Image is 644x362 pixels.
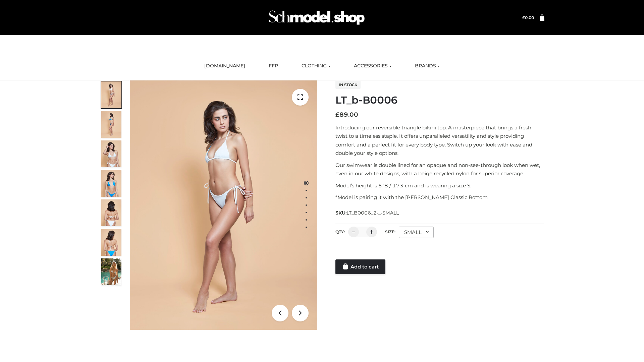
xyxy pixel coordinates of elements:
[335,81,361,89] span: In stock
[410,59,445,73] a: BRANDS
[335,193,544,202] p: *Model is pairing it with the [PERSON_NAME] Classic Bottom
[101,140,121,167] img: ArielClassicBikiniTop_CloudNine_AzureSky_OW114ECO_3-scaled.jpg
[199,59,250,73] a: [DOMAIN_NAME]
[522,15,534,20] a: £0.00
[101,170,121,197] img: ArielClassicBikiniTop_CloudNine_AzureSky_OW114ECO_4-scaled.jpg
[385,229,395,234] label: Size:
[335,123,544,158] p: Introducing our reversible triangle bikini top. A masterpiece that brings a fresh twist to a time...
[335,111,339,118] span: £
[101,81,121,108] img: ArielClassicBikiniTop_CloudNine_AzureSky_OW114ECO_1-scaled.jpg
[297,59,335,73] a: CLOTHING
[335,161,544,178] p: Our swimwear is double lined for an opaque and non-see-through look when wet, even in our white d...
[335,111,358,118] bdi: 89.00
[522,15,534,20] bdi: 0.00
[130,80,317,330] img: ArielClassicBikiniTop_CloudNine_AzureSky_OW114ECO_1
[101,229,121,256] img: ArielClassicBikiniTop_CloudNine_AzureSky_OW114ECO_8-scaled.jpg
[346,210,399,216] span: LT_B0006_2-_-SMALL
[101,258,121,285] img: Arieltop_CloudNine_AzureSky2.jpg
[335,181,544,190] p: Model’s height is 5 ‘8 / 173 cm and is wearing a size S.
[349,59,396,73] a: ACCESSORIES
[101,199,121,226] img: ArielClassicBikiniTop_CloudNine_AzureSky_OW114ECO_7-scaled.jpg
[335,94,544,106] h1: LT_b-B0006
[264,59,283,73] a: FFP
[101,111,121,138] img: ArielClassicBikiniTop_CloudNine_AzureSky_OW114ECO_2-scaled.jpg
[266,4,367,31] img: Schmodel Admin 964
[335,209,399,217] span: SKU:
[335,259,385,274] a: Add to cart
[335,229,345,234] label: QTY:
[399,227,434,238] div: SMALL
[522,15,525,20] span: £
